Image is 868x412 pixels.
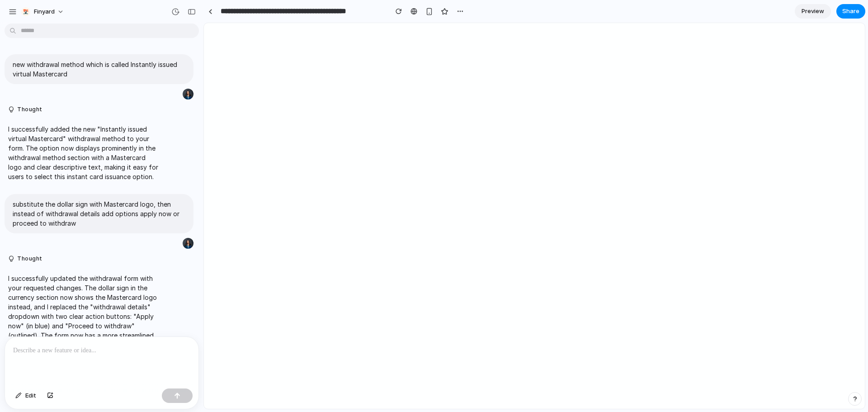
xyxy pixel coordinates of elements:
[8,124,159,181] p: I successfully added the new "Instantly issued virtual Mastercard" withdrawal method to your form...
[842,7,859,16] span: Share
[25,391,36,400] span: Edit
[13,199,185,228] p: substitute the dollar sign with Mastercard logo, then instead of withdrawal details add options a...
[13,60,185,79] p: new withdrawal method which is called Instantly issued virtual Mastercard
[11,388,41,403] button: Edit
[836,4,865,19] button: Share
[18,5,69,19] button: Finyard
[795,4,831,19] a: Preview
[8,274,159,359] p: I successfully updated the withdrawal form with your requested changes. The dollar sign in the cu...
[34,7,55,16] span: Finyard
[802,7,824,16] span: Preview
